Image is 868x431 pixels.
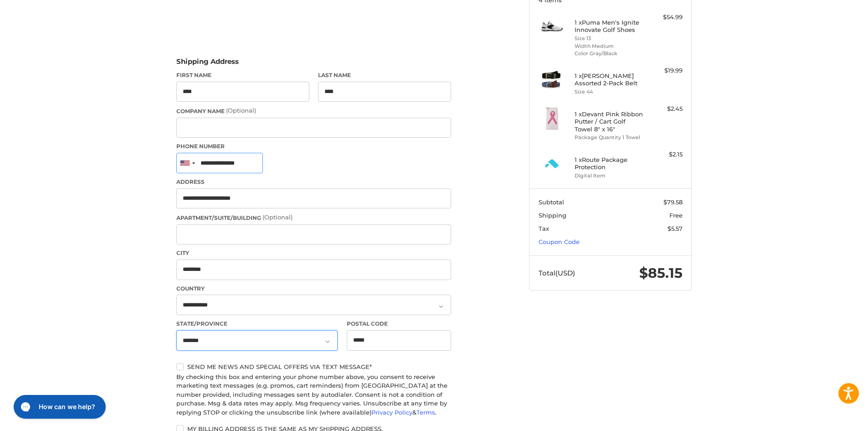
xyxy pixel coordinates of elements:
[226,107,256,114] small: (Optional)
[575,42,644,50] li: Width Medium
[176,363,451,370] label: Send me news and special offers via text message*
[539,225,549,232] span: Tax
[575,88,644,96] li: Size 44
[575,19,644,34] h4: 1 x Puma Men's Ignite Innovate Golf Shoes
[371,409,412,416] a: Privacy Policy
[575,110,644,133] h4: 1 x Devant Pink Ribbon Putter / Cart Golf Towel 8" x 16"
[647,104,683,114] div: $2.45
[176,320,338,328] label: State/Province
[575,134,644,141] li: Package Quantity 1 Towel
[176,178,451,186] label: Address
[647,66,683,75] div: $19.99
[318,71,451,79] label: Last Name
[416,409,435,416] a: Terms
[575,72,644,87] h4: 1 x [PERSON_NAME] Assorted 2-Pack Belt
[647,150,683,159] div: $2.15
[177,153,198,173] div: United States: +1
[575,156,644,171] h4: 1 x Route Package Protection
[176,142,451,151] label: Phone Number
[176,213,451,222] label: Apartment/Suite/Building
[176,249,451,257] label: City
[647,13,683,22] div: $54.99
[176,57,239,71] legend: Shipping Address
[575,50,644,57] li: Color Gray/Black
[575,172,644,180] li: Digital Item
[176,71,309,79] label: First Name
[539,269,575,277] span: Total (USD)
[347,320,452,328] label: Postal Code
[575,35,644,42] li: Size 13
[539,198,564,206] span: Subtotal
[663,198,683,206] span: $79.58
[668,225,683,232] span: $5.57
[539,212,566,219] span: Shipping
[9,392,108,422] iframe: Gorgias live chat messenger
[669,212,683,219] span: Free
[639,265,683,281] span: $85.15
[539,238,580,245] a: Coupon Code
[176,373,451,417] div: By checking this box and entering your phone number above, you consent to receive marketing text ...
[176,285,451,293] label: Country
[176,106,451,115] label: Company Name
[262,213,293,221] small: (Optional)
